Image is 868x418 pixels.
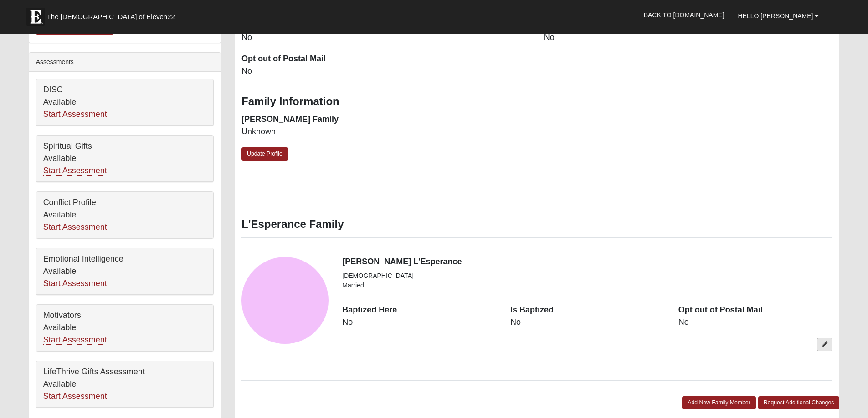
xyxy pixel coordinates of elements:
dd: No [544,32,833,44]
dt: Is Baptized [510,304,665,316]
a: The [DEMOGRAPHIC_DATA] of Eleven22 [22,3,204,26]
a: Update Profile [241,147,288,161]
dt: Baptized Here [342,304,497,316]
div: Emotional Intelligence Available [36,248,213,295]
a: Start Assessment [43,222,107,232]
a: Start Assessment [43,335,107,345]
dd: No [678,317,833,328]
dd: No [241,32,530,44]
a: Start Assessment [43,392,107,401]
li: Married [342,281,497,290]
h4: [PERSON_NAME] L'Esperance [342,257,832,267]
dt: Opt out of Postal Mail [678,304,833,316]
dt: Opt out of Postal Mail [241,53,530,65]
dd: Unknown [241,126,530,138]
span: The [DEMOGRAPHIC_DATA] of Eleven22 [47,12,175,21]
dd: No [510,317,665,328]
li: [DEMOGRAPHIC_DATA] [342,271,497,281]
a: Start Assessment [43,110,107,119]
a: Add New Family Member [682,396,756,409]
a: View Fullsize Photo [241,257,329,344]
div: Spiritual Gifts Available [36,136,213,182]
a: Start Assessment [43,279,107,288]
img: Eleven22 logo [26,8,45,26]
a: Hello [PERSON_NAME] [731,5,826,27]
div: Assessments [29,53,221,72]
div: LifeThrive Gifts Assessment Available [36,361,213,408]
a: Edit Eric L'Esperance [817,338,832,351]
div: Conflict Profile Available [36,192,213,238]
dt: [PERSON_NAME] Family [241,114,530,126]
h3: L'Esperance Family [241,218,832,231]
a: Start Assessment [43,166,107,176]
div: Motivators Available [36,305,213,351]
a: Request Additional Changes [758,396,840,409]
span: Hello [PERSON_NAME] [738,12,813,20]
dd: No [241,65,530,77]
h3: Family Information [241,95,832,108]
div: DISC Available [36,79,213,126]
a: Back to [DOMAIN_NAME] [637,4,731,26]
dd: No [342,317,497,328]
